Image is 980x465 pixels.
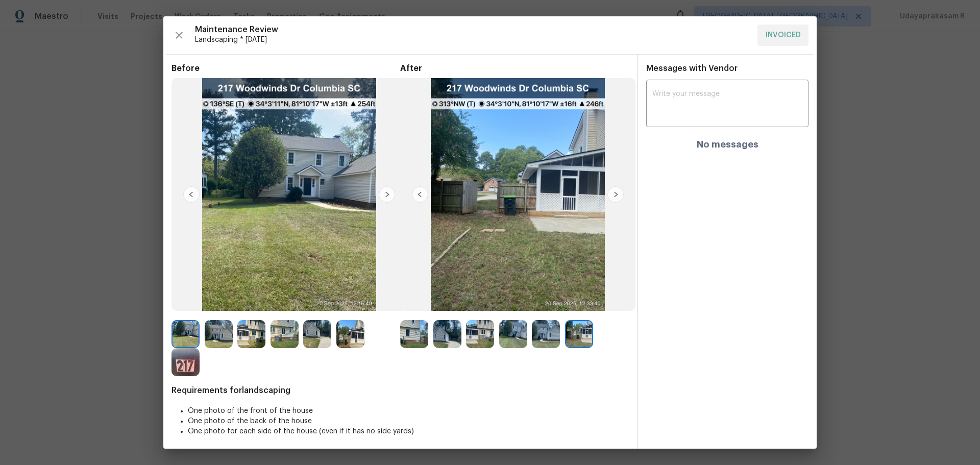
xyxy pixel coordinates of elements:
img: left-chevron-button-url [183,186,200,203]
span: Landscaping * [DATE] [195,35,749,45]
span: Before [171,63,400,74]
span: After [400,63,629,74]
img: left-chevron-button-url [412,186,428,203]
span: Maintenance Review [195,25,749,35]
span: Messages with Vendor [646,64,738,72]
img: right-chevron-button-url [379,186,395,203]
h4: No messages [697,139,758,150]
li: One photo of the back of the house [188,416,629,426]
li: One photo for each side of the house (even if it has no side yards) [188,426,629,436]
li: One photo of the front of the house [188,406,629,416]
img: right-chevron-button-url [607,186,624,203]
span: Requirements for landscaping [171,385,629,396]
